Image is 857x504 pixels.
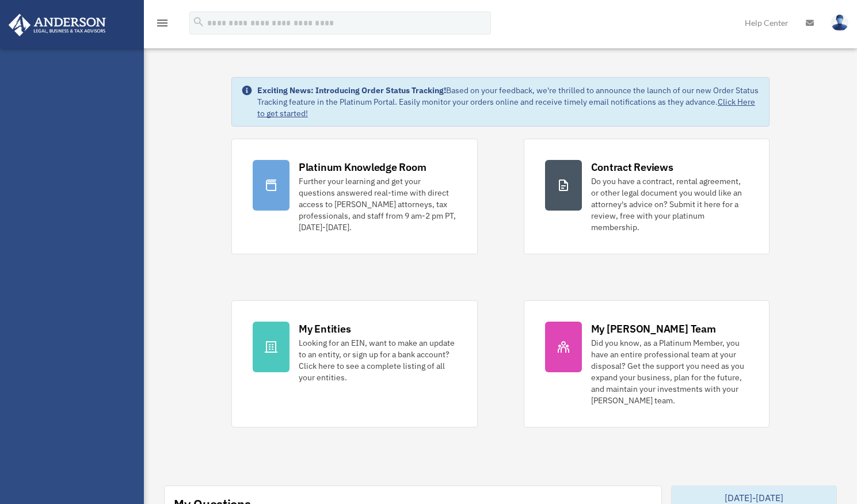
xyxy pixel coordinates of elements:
[299,337,456,383] div: Looking for an EIN, want to make an update to an entity, or sign up for a bank account? Click her...
[155,20,169,30] a: menu
[155,16,169,30] i: menu
[591,175,749,233] div: Do you have a contract, rental agreement, or other legal document you would like an attorney's ad...
[257,85,760,119] div: Based on your feedback, we're thrilled to announce the launch of our new Order Status Tracking fe...
[524,300,770,427] a: My [PERSON_NAME] Team Did you know, as a Platinum Member, you have an entire professional team at...
[257,85,446,96] strong: Exciting News: Introducing Order Status Tracking!
[299,175,456,233] div: Further your learning and get your questions answered real-time with direct access to [PERSON_NAM...
[299,322,351,336] div: My Entities
[591,337,749,406] div: Did you know, as a Platinum Member, you have an entire professional team at your disposal? Get th...
[299,160,426,174] div: Platinum Knowledge Room
[591,160,673,174] div: Contract Reviews
[257,97,755,119] a: Click Here to get started!
[524,139,770,254] a: Contract Reviews Do you have a contract, rental agreement, or other legal document you would like...
[831,14,848,31] img: User Pic
[591,322,716,336] div: My [PERSON_NAME] Team
[5,14,109,36] img: Anderson Advisors Platinum Portal
[192,16,205,28] i: search
[231,300,478,427] a: My Entities Looking for an EIN, want to make an update to an entity, or sign up for a bank accoun...
[231,139,478,254] a: Platinum Knowledge Room Further your learning and get your questions answered real-time with dire...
